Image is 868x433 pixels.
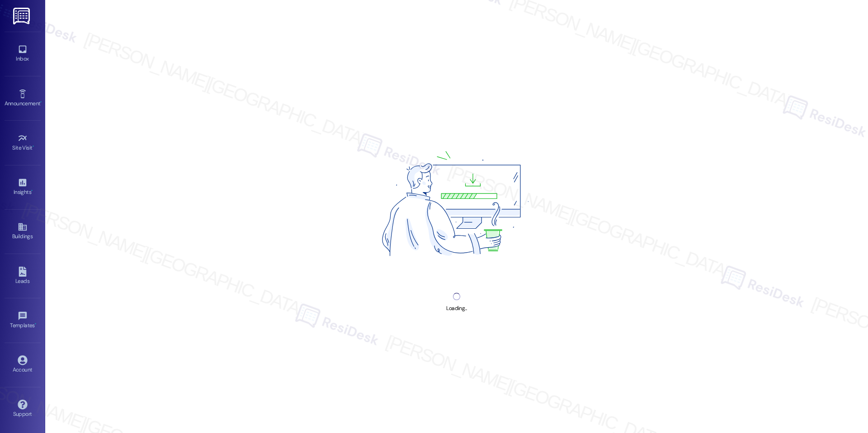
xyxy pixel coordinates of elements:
[5,131,41,155] a: Site Visit •
[5,264,41,288] a: Leads
[5,353,41,377] a: Account
[5,397,41,421] a: Support
[5,42,41,66] a: Inbox
[35,321,36,327] span: •
[5,219,41,244] a: Buildings
[446,304,467,313] div: Loading...
[5,308,41,333] a: Templates •
[31,188,33,194] span: •
[5,175,41,199] a: Insights •
[40,99,42,105] span: •
[33,143,34,150] span: •
[13,8,32,24] img: ResiDesk Logo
